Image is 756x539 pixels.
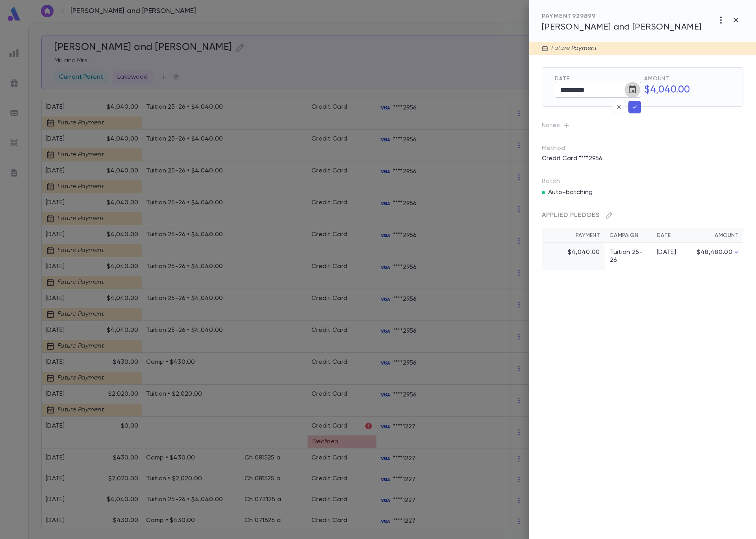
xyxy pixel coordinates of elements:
[652,228,691,243] th: Date
[542,13,702,20] div: PAYMENT 929899
[644,76,730,82] span: Amount
[548,44,597,52] div: Future Payment
[542,144,581,152] p: Method
[605,228,652,243] th: Campaign
[691,228,743,243] th: Amount
[542,243,605,270] td: $4,040.00
[542,119,743,132] p: Notes
[605,243,652,270] td: Tuition 25-26
[537,152,607,165] p: Credit Card ****2956
[542,212,600,219] span: Applied Pledges
[555,76,641,82] span: Date
[639,82,730,98] h5: $4,040.00
[657,248,687,256] div: [DATE]
[548,189,593,196] p: Auto-batching
[624,82,640,98] button: Choose date, selected date is Nov 1, 2025
[542,178,743,185] p: Batch
[542,228,605,243] th: Payment
[542,23,702,31] span: [PERSON_NAME] and [PERSON_NAME]
[691,243,743,270] td: $48,480.00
